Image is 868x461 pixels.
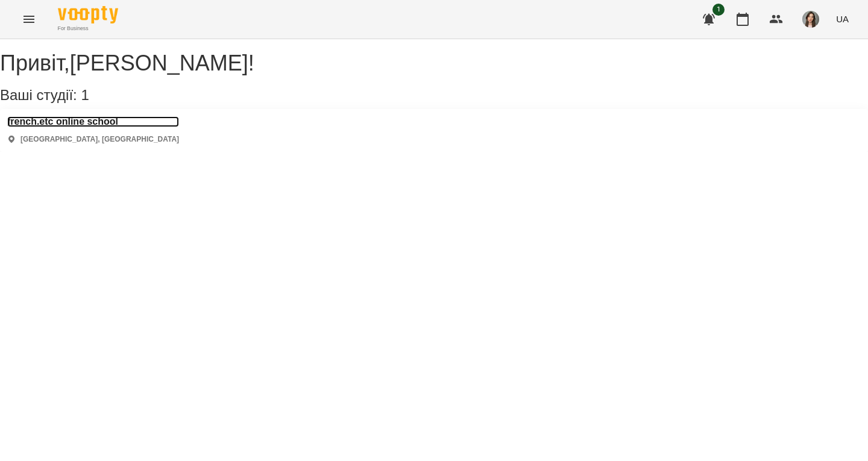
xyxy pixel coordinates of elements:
span: 1 [81,87,89,103]
p: [GEOGRAPHIC_DATA], [GEOGRAPHIC_DATA] [20,134,179,145]
span: 1 [712,4,725,16]
button: UA [831,8,854,30]
button: Menu [14,5,43,34]
img: b4b2e5f79f680e558d085f26e0f4a95b.jpg [802,11,819,28]
span: UA [836,13,849,25]
img: Voopty Logo [58,6,118,24]
a: french.etc online school [7,116,179,127]
span: For Business [58,25,118,33]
